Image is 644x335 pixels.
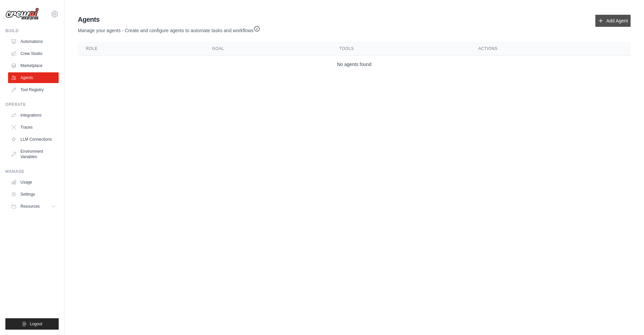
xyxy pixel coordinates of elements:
th: Tools [331,42,470,56]
div: Build [5,28,59,33]
a: Add Agent [595,15,631,27]
a: Settings [8,189,59,200]
a: Tool Registry [8,84,59,95]
a: Usage [8,177,59,188]
button: Logout [5,318,59,330]
h2: Agents [78,15,260,24]
img: Logo [5,8,39,20]
div: Operate [5,102,59,107]
th: Actions [470,42,631,56]
a: Automations [8,36,59,47]
th: Goal [204,42,331,56]
td: No agents found [78,56,631,73]
a: Agents [8,72,59,83]
span: Logout [30,321,42,327]
a: Environment Variables [8,146,59,162]
a: Integrations [8,110,59,121]
a: LLM Connections [8,134,59,145]
a: Traces [8,122,59,133]
button: Resources [8,201,59,212]
span: Resources [20,204,40,209]
a: Marketplace [8,60,59,71]
th: Role [78,42,204,56]
p: Manage your agents - Create and configure agents to automate tasks and workflows [78,24,260,34]
div: Manage [5,169,59,174]
a: Crew Studio [8,48,59,59]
